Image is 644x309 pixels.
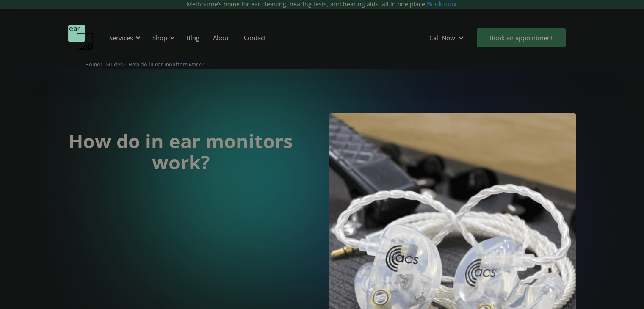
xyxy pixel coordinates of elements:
[85,60,105,69] li: 〉
[85,60,100,68] a: Home
[237,25,273,50] a: Contact
[152,33,167,42] div: Shop
[429,33,455,42] div: Call Now
[105,61,123,68] span: Guides
[109,33,133,42] div: Services
[477,28,566,47] a: Book an appointment
[147,25,177,50] div: Shop
[180,25,206,50] a: Blog
[423,25,473,50] div: Call Now
[68,130,293,172] h1: How do in ear monitors work?
[128,61,204,68] span: How do in ear monitors work?
[85,61,100,68] span: Home
[68,25,94,50] a: home
[105,60,128,69] li: 〉
[104,25,143,50] div: Services
[128,60,204,68] a: How do in ear monitors work?
[206,25,237,50] a: About
[105,60,123,68] a: Guides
